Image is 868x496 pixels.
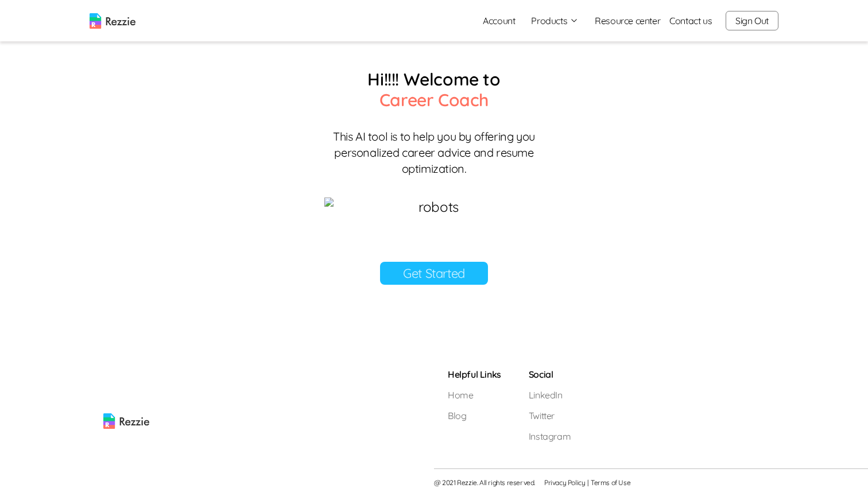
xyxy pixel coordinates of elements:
[324,197,544,216] img: robots
[669,14,712,28] a: Contact us
[448,388,501,402] a: Home
[331,69,537,110] p: Hi!!!! Welcome to
[379,89,489,111] span: Career Coach
[90,13,135,29] img: logo
[324,129,544,177] p: This AI tool is to help you by offering you personalized career advice and resume optimization.
[448,367,501,381] h5: Helpful Links
[591,478,630,487] a: Terms of Use
[434,478,535,487] span: @ 2021 Rezzie. All rights reserved.
[474,9,524,32] a: Account
[529,388,571,402] a: LinkedIn
[595,14,660,28] a: Resource center
[531,14,579,28] button: Products
[103,367,149,429] img: rezzie logo
[726,11,778,30] button: Sign Out
[544,478,585,487] a: Privacy Policy
[448,409,501,423] a: Blog
[587,478,588,487] span: |
[529,429,571,443] a: Instagram
[529,409,571,423] a: Twitter
[380,262,488,285] a: Get Started
[529,367,571,381] h5: Social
